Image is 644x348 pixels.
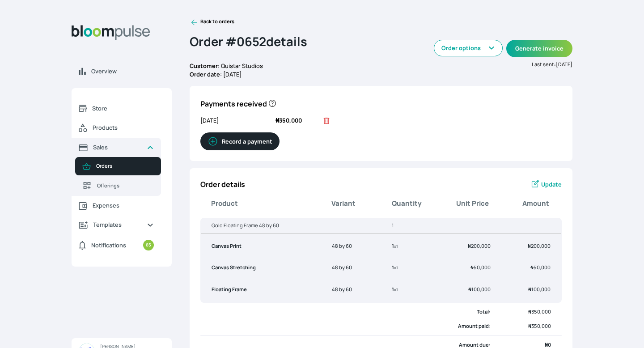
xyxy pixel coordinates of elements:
[321,280,381,299] td: 48 by 60
[93,143,140,152] span: Sales
[93,123,154,132] span: Products
[72,138,161,157] a: Sales
[72,215,161,234] a: Templates
[321,259,381,277] td: 48 by 60
[394,265,398,271] small: x 1
[72,118,161,138] a: Products
[468,242,491,249] span: 200,000
[72,99,161,118] a: Store
[200,132,280,150] button: Record a payment
[211,199,238,209] b: Product
[456,199,489,209] b: Unit Price
[530,264,534,271] span: ₦
[200,179,245,190] p: Order details
[541,180,562,189] span: Update
[190,62,381,70] p: Quistar Studios
[201,259,321,277] td: Canvas Stretching
[381,222,561,233] th: 1
[381,237,441,255] td: 1
[434,40,503,56] button: Order options
[506,40,572,57] button: Generate invoice
[75,175,161,196] a: Offerings
[261,321,502,331] td: Amount paid:
[72,18,172,337] aside: Sidebar
[201,280,321,299] td: Floating Frame
[72,234,161,256] a: Notifications65
[528,323,531,329] span: ₦
[530,264,551,271] span: 50,000
[201,222,381,233] th: Gold Floating Frame 48 by 60
[275,116,302,124] span: 350,000
[91,67,165,76] span: Overview
[528,308,551,315] span: 350,000
[394,243,398,249] small: x 1
[190,18,234,27] a: Back to orders
[528,286,551,293] span: 100,000
[275,116,279,124] span: ₦
[381,61,572,68] p: Last sent: [DATE]
[394,287,398,293] small: x 1
[468,286,471,293] span: ₦
[143,240,154,250] small: 65
[528,323,551,329] span: 350,000
[392,199,422,209] b: Quantity
[470,264,491,271] span: 50,000
[190,29,381,62] h2: Order # 0652 details
[528,242,531,249] span: ₦
[528,286,531,293] span: ₦
[75,157,161,175] a: Orders
[97,182,154,190] span: Offerings
[528,308,531,315] span: ₦
[72,62,172,81] a: Overview
[321,237,381,255] td: 48 by 60
[545,341,548,348] span: ₦
[261,306,502,317] td: Total:
[190,70,381,79] p: [DATE]
[530,179,562,190] a: Update
[468,242,471,249] span: ₦
[96,162,154,170] span: Orders
[72,25,150,40] img: Bloom Logo
[190,70,222,78] b: Order date:
[92,104,154,113] span: Store
[468,286,491,293] span: 100,000
[528,242,551,249] span: 200,000
[470,264,474,271] span: ₦
[91,241,126,250] span: Notifications
[190,62,220,70] b: Customer:
[381,259,441,277] td: 1
[545,341,551,348] span: 0
[381,280,441,299] td: 1
[200,97,562,109] p: Payments received
[331,199,356,209] b: Variant
[200,116,272,125] span: [DATE]
[93,201,154,210] span: Expenses
[72,196,161,215] a: Expenses
[522,199,549,209] b: Amount
[201,237,321,255] td: Canvas Print
[93,221,140,229] span: Templates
